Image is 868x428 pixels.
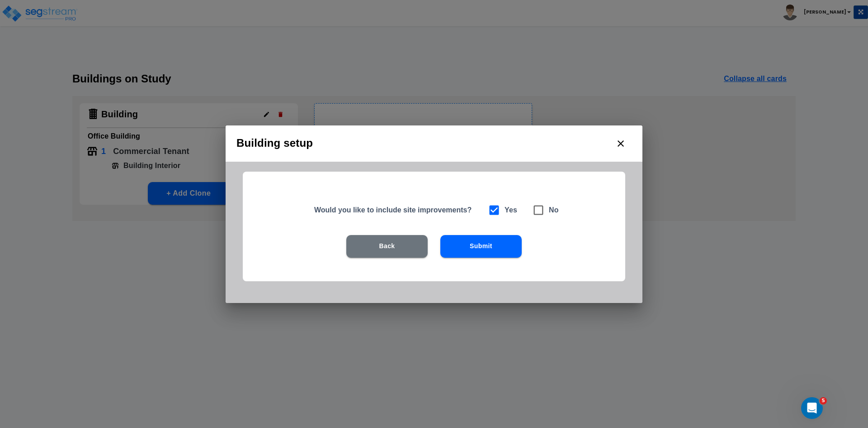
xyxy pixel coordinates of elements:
[505,204,517,216] h6: Yes
[440,235,522,258] button: Submit
[820,397,827,404] span: 5
[610,133,632,154] button: close
[346,235,428,258] button: Back
[801,397,823,419] iframe: Intercom live chat
[314,205,476,215] h5: Would you like to include site improvements?
[226,125,642,162] h2: Building setup
[549,204,559,216] h6: No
